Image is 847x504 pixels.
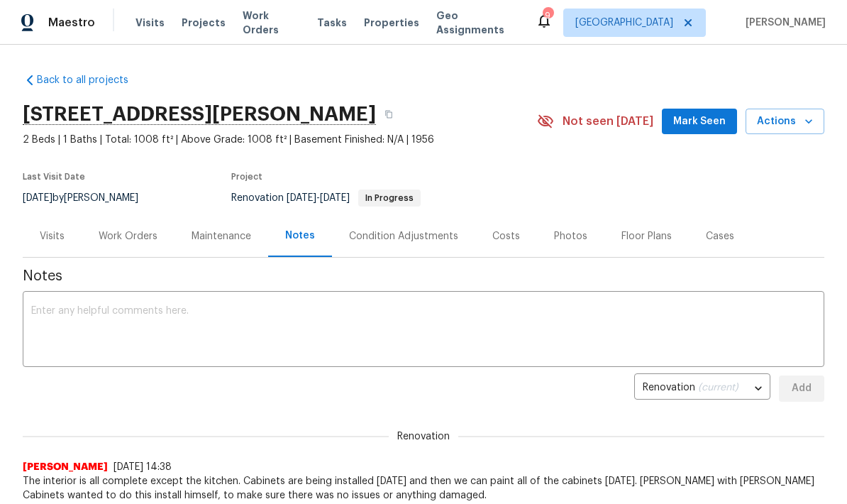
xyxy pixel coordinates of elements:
button: Actions [746,109,824,135]
span: Properties [364,16,419,30]
div: by [PERSON_NAME] [23,190,155,207]
span: Geo Assignments [436,9,519,37]
a: Back to all projects [23,73,159,87]
div: Condition Adjustments [349,229,458,243]
span: Notes [23,269,824,283]
span: Renovation [231,193,421,203]
button: Copy Address [376,102,402,127]
span: (current) [698,383,738,393]
div: Floor Plans [621,229,672,243]
div: Maintenance [192,229,251,243]
span: In Progress [360,194,419,202]
span: 2 Beds | 1 Baths | Total: 1008 ft² | Above Grade: 1008 ft² | Basement Finished: N/A | 1956 [23,133,537,147]
div: 9 [543,9,553,23]
div: Work Orders [99,229,157,243]
span: [DATE] [320,193,350,203]
span: Visits [135,16,165,30]
div: Costs [492,229,520,243]
span: [PERSON_NAME] [740,16,826,30]
div: Photos [554,229,587,243]
span: [DATE] [23,193,52,203]
span: Maestro [48,16,95,30]
span: Mark Seen [673,113,726,131]
div: Renovation (current) [634,371,770,406]
div: Notes [285,229,315,243]
div: Cases [706,229,734,243]
span: Actions [757,113,813,131]
span: Not seen [DATE] [563,114,653,128]
span: Work Orders [243,9,300,37]
span: [DATE] [287,193,316,203]
span: Projects [182,16,226,30]
span: The interior is all complete except the kitchen. Cabinets are being installed [DATE] and then we ... [23,474,824,503]
span: - [287,193,350,203]
span: Last Visit Date [23,172,85,181]
span: Renovation [389,429,458,444]
span: [PERSON_NAME] [23,460,108,474]
span: Tasks [317,18,347,28]
span: [DATE] 14:38 [114,462,172,472]
span: Project [231,172,262,181]
span: [GEOGRAPHIC_DATA] [575,16,673,30]
button: Mark Seen [662,109,737,135]
div: Visits [40,229,65,243]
